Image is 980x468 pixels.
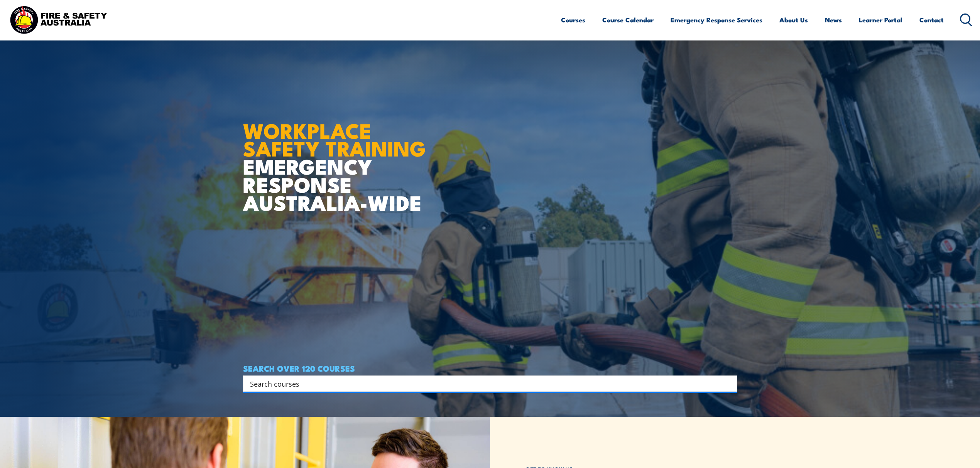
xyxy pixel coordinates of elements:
h4: SEARCH OVER 120 COURSES [243,364,737,372]
a: News [825,10,842,30]
a: Course Calendar [602,10,654,30]
form: Search form [252,378,721,389]
a: About Us [779,10,808,30]
button: Search magnifier button [723,378,734,389]
a: Learner Portal [859,10,902,30]
a: Emergency Response Services [671,10,762,30]
input: Search input [250,378,720,389]
a: Courses [561,10,585,30]
a: Contact [919,10,944,30]
h1: EMERGENCY RESPONSE AUSTRALIA-WIDE [243,102,432,211]
strong: WORKPLACE SAFETY TRAINING [243,114,426,164]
